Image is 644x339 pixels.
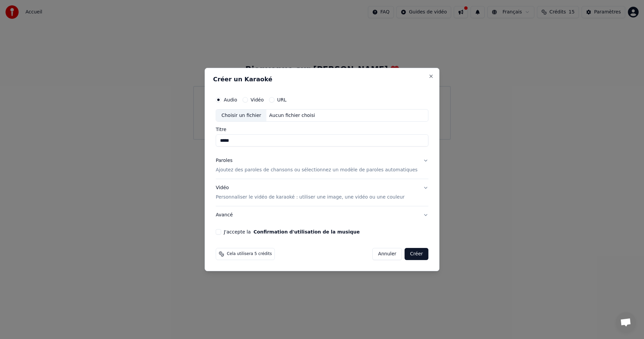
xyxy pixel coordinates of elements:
h2: Créer un Karaoké [213,76,431,82]
div: Vidéo [216,185,405,201]
button: J'accepte la [254,229,360,234]
span: Cela utilisera 5 crédits [227,251,272,257]
label: Audio [224,97,237,102]
div: Paroles [216,158,232,164]
label: URL [277,97,286,102]
button: Annuler [372,248,402,260]
div: Aucun fichier choisi [267,112,318,119]
label: Titre [216,127,428,132]
label: Vidéo [251,97,264,102]
button: Avancé [216,206,428,224]
button: Créer [405,248,428,260]
button: ParolesAjoutez des paroles de chansons ou sélectionnez un modèle de paroles automatiques [216,152,428,179]
div: Choisir un fichier [216,110,266,122]
button: VidéoPersonnaliser le vidéo de karaoké : utiliser une image, une vidéo ou une couleur [216,179,428,206]
p: Personnaliser le vidéo de karaoké : utiliser une image, une vidéo ou une couleur [216,194,405,201]
label: J'accepte la [224,229,360,234]
p: Ajoutez des paroles de chansons ou sélectionnez un modèle de paroles automatiques [216,167,418,174]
